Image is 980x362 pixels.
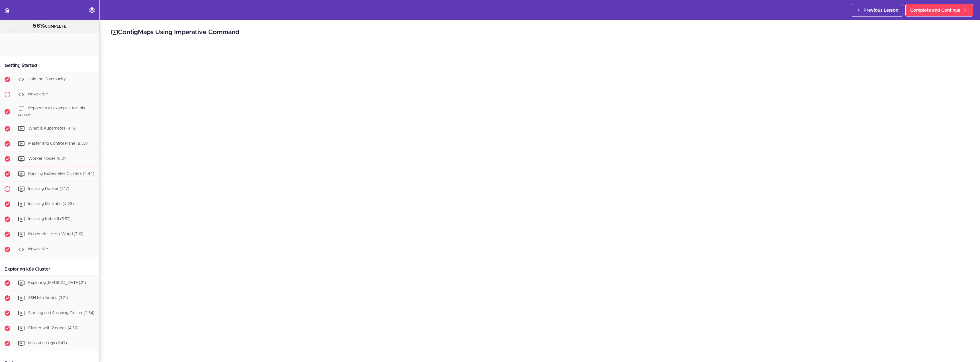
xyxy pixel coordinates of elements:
[28,232,83,236] span: Kubernetes Hello World (7:12)
[28,187,69,191] span: Installing Docker (7:17)
[28,341,67,345] span: Minikube Logs (2:47)
[28,142,88,146] span: Master and Control Plane (8:30)
[28,126,77,130] span: What is Kubernetes (4:16)
[3,7,10,14] svg: Back to course curriculum
[910,7,960,14] span: Complete and Continue
[28,77,66,81] span: Join the Community
[28,296,68,300] span: SSH Into Nodes (3:21)
[863,7,898,14] span: Previous Lesson
[905,4,973,17] a: Complete and Continue
[28,281,86,285] span: Exploring [MEDICAL_DATA]:21)
[28,217,71,221] span: Installing Kubectl (5:52)
[89,7,95,14] svg: Settings Menu
[7,23,92,30] div: COMPLETE
[33,23,45,29] span: 58%
[28,326,79,330] span: Cluster with 2 nodes (4:36)
[28,202,74,206] span: Installing Minikube (4:26)
[28,247,48,251] span: Newsletter
[28,157,67,161] span: Worker Nodes (6:21)
[28,172,94,176] span: Running Kubernetes Clusters (4:44)
[851,4,903,17] a: Previous Lesson
[18,106,85,117] span: Repo with all examples for this course
[28,311,95,315] span: Startling and Stopping Cluster (2:34)
[28,92,48,96] span: Newsletter
[111,28,969,37] h2: ConfigMaps Using Imperative Command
